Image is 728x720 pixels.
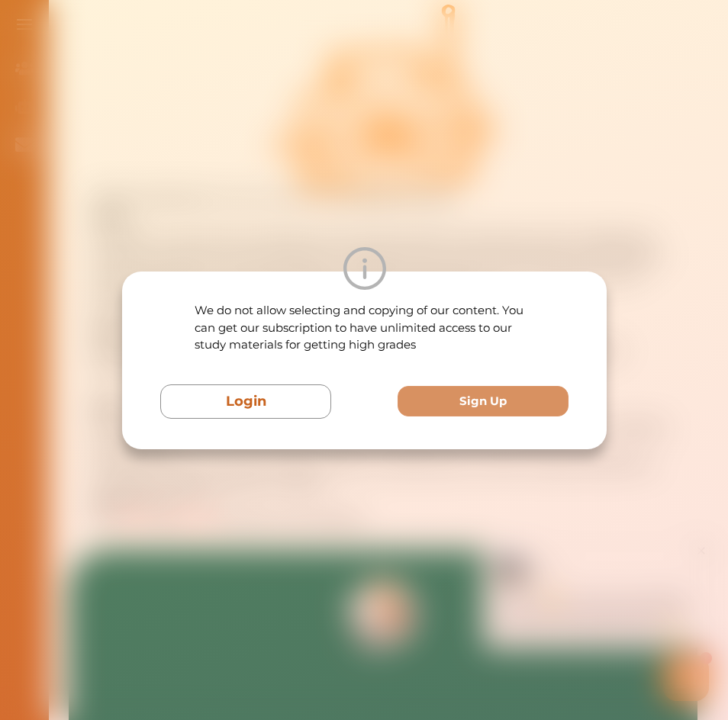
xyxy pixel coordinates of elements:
p: We do not allow selecting and copying of our content. You can get our subscription to have unlimi... [194,302,534,354]
i: 1 [338,113,350,125]
span: 🌟 [304,82,318,97]
button: Sign Up [398,386,569,417]
button: Login [160,384,331,418]
p: Hey there If you have any questions, I'm here to help! Just text back 'Hi' and choose from the fo... [134,52,336,97]
img: Nini [134,15,163,44]
span: 👋 [182,52,196,67]
div: Nini [172,25,189,40]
